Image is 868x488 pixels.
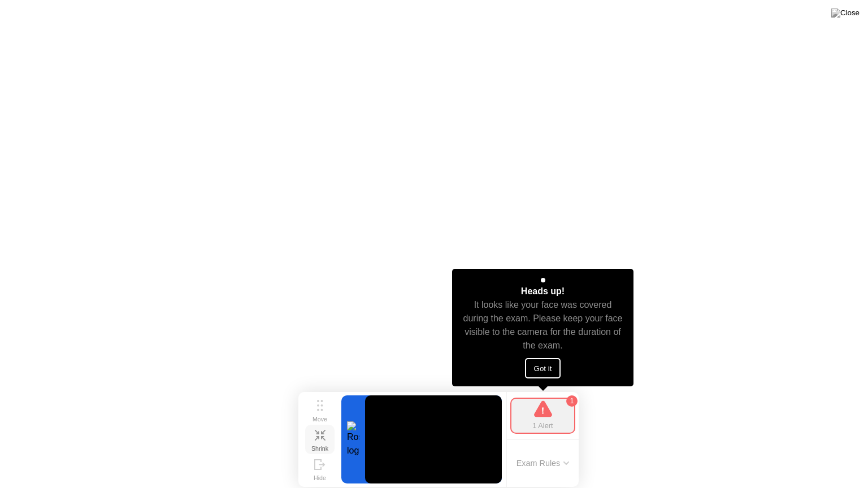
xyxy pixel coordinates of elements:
div: 1 Alert [532,420,553,431]
div: Heads up! [521,285,565,298]
div: It looks like your face was covered during the exam. Please keep your face visible to the camera ... [462,298,623,352]
button: Move [305,395,335,425]
div: 1 [566,395,578,407]
button: Shrink [305,425,335,454]
div: Move [313,416,327,422]
button: Hide [305,454,335,483]
div: Hide [314,474,326,481]
button: Got it [525,358,561,378]
div: Shrink [311,445,328,452]
button: Exam Rules [513,458,573,468]
img: Close [831,8,860,18]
